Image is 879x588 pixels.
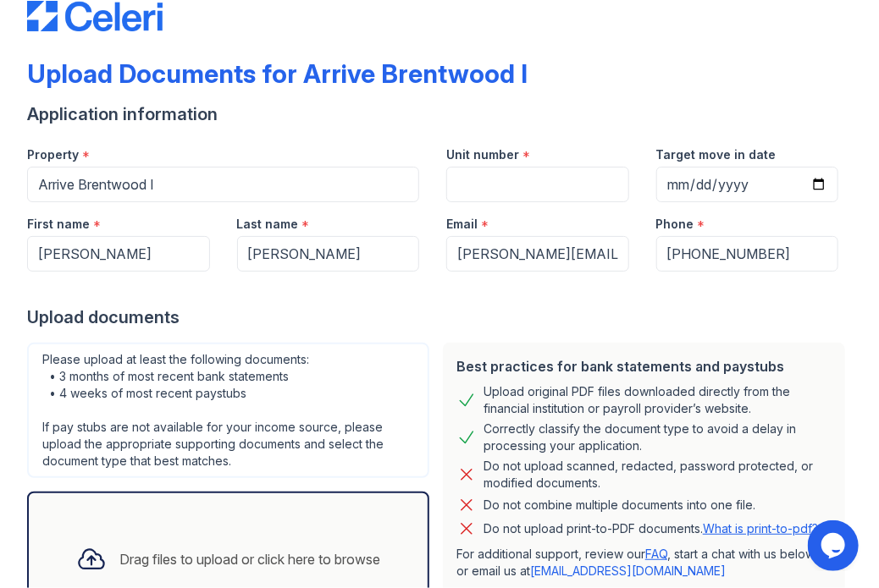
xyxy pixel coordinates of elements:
[27,343,429,478] div: Please upload at least the following documents: • 3 months of most recent bank statements • 4 wee...
[27,1,163,31] img: CE_Logo_Blue-a8612792a0a2168367f1c8372b55b34899dd931a85d93a1a3d3e32e68fde9ad4.png
[484,458,832,492] div: Do not upload scanned, redacted, password protected, or modified documents.
[484,383,832,417] div: Upload original PDF files downloaded directly from the financial institution or payroll provider’...
[484,420,832,454] div: Correctly classify the document type to avoid a delay in processing your application.
[27,146,79,163] label: Property
[456,356,832,376] div: Best practices for bank statements and paystubs
[656,146,777,163] label: Target move in date
[456,546,832,580] p: For additional support, review our , start a chat with us below, or email us at
[484,495,755,515] div: Do not combine multiple documents into one file.
[27,102,852,126] div: Application information
[645,547,667,561] a: FAQ
[27,58,528,89] div: Upload Documents for Arrive Brentwood I
[530,563,726,578] a: [EMAIL_ADDRESS][DOMAIN_NAME]
[656,216,694,233] label: Phone
[446,146,519,163] label: Unit number
[484,520,818,537] p: Do not upload print-to-PDF documents.
[120,549,381,569] div: Drag files to upload or click here to browse
[27,305,852,329] div: Upload documents
[27,216,90,233] label: First name
[237,216,299,233] label: Last name
[703,521,818,536] a: What is print-to-pdf?
[446,216,478,233] label: Email
[808,520,862,571] iframe: chat widget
